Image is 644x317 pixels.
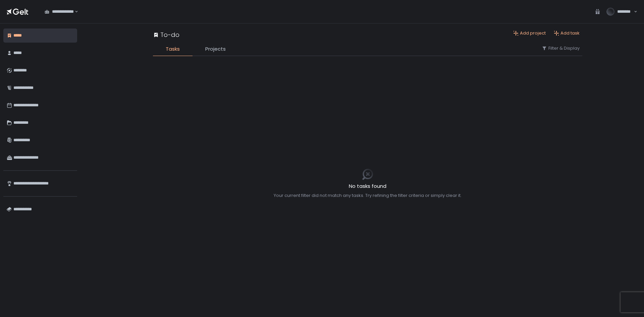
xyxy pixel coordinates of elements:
[40,5,78,19] div: Search for option
[513,30,546,36] button: Add project
[554,30,580,36] button: Add task
[166,45,180,53] span: Tasks
[153,30,179,39] div: To-do
[274,193,462,199] div: Your current filter did not match any tasks. Try refining the filter criteria or simply clear it.
[74,8,74,15] input: Search for option
[542,45,580,51] button: Filter & Display
[205,45,226,53] span: Projects
[274,182,462,190] h2: No tasks found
